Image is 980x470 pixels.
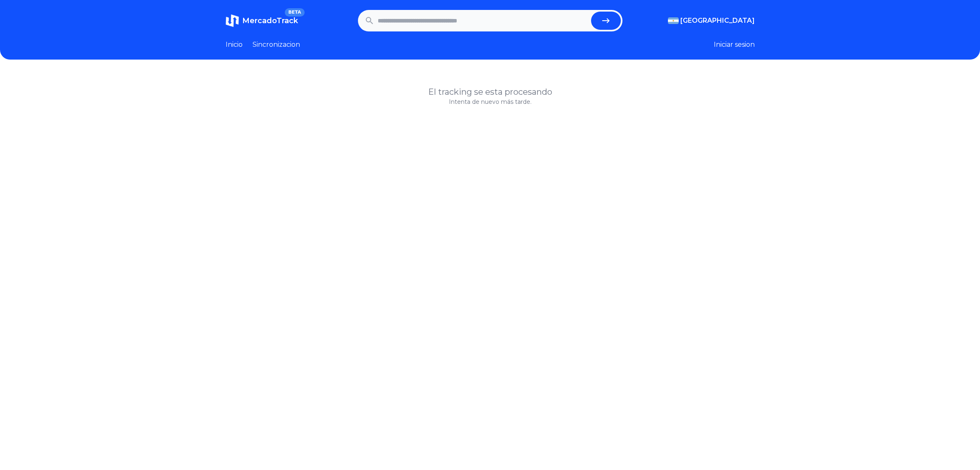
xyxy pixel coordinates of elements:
img: MercadoTrack [226,14,239,27]
a: MercadoTrackBETA [226,14,298,27]
a: Inicio [226,40,243,50]
h1: El tracking se esta procesando [226,86,755,98]
button: [GEOGRAPHIC_DATA] [668,16,755,26]
span: [GEOGRAPHIC_DATA] [680,16,755,26]
span: MercadoTrack [242,16,298,25]
button: Iniciar sesion [714,40,755,50]
p: Intenta de nuevo más tarde. [226,98,755,106]
span: BETA [285,8,304,17]
a: Sincronizacion [253,40,300,50]
img: Argentina [668,17,679,24]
